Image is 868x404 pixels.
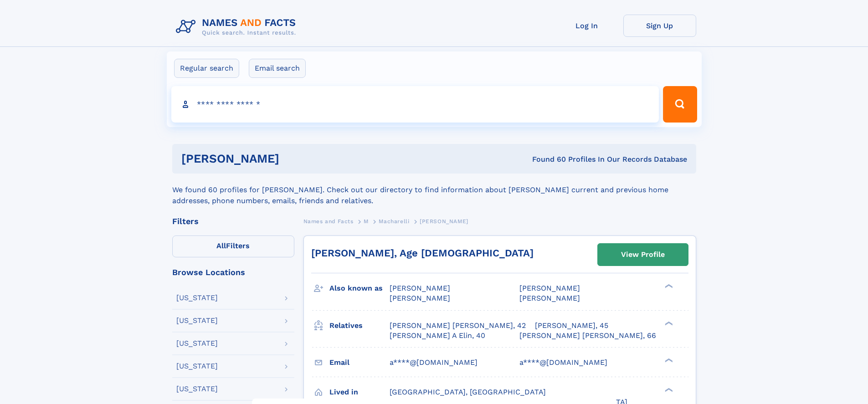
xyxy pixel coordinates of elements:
a: [PERSON_NAME], Age [DEMOGRAPHIC_DATA] [311,247,534,259]
label: Filters [172,235,294,257]
h1: [PERSON_NAME] [181,153,406,164]
a: View Profile [598,244,688,266]
span: All [216,241,226,250]
span: [PERSON_NAME] [390,294,450,302]
a: [PERSON_NAME], 45 [535,321,608,331]
div: Found 60 Profiles In Our Records Database [406,154,687,164]
div: View Profile [621,244,665,265]
label: Email search [249,59,306,78]
a: Macharelli [379,215,409,227]
span: [PERSON_NAME] [390,284,450,292]
a: Log In [550,15,623,37]
div: ❯ [663,357,673,363]
div: [US_STATE] [176,385,218,393]
div: ❯ [663,387,673,393]
a: [PERSON_NAME] [PERSON_NAME], 42 [390,321,526,331]
input: search input [171,86,659,123]
a: M [364,215,369,227]
div: Filters [172,217,294,225]
span: [PERSON_NAME] [420,218,468,225]
div: [US_STATE] [176,294,218,302]
span: Macharelli [379,218,409,225]
h3: Relatives [329,318,390,333]
img: Logo Names and Facts [172,15,303,39]
span: [GEOGRAPHIC_DATA], [GEOGRAPHIC_DATA] [390,388,546,396]
div: We found 60 profiles for [PERSON_NAME]. Check out our directory to find information about [PERSON... [172,174,696,206]
div: [US_STATE] [176,363,218,370]
h3: Email [329,355,390,370]
span: M [364,218,369,225]
div: Browse Locations [172,268,294,276]
span: [PERSON_NAME] [519,294,580,302]
a: Sign Up [623,15,696,37]
div: [US_STATE] [176,340,218,347]
div: ❯ [663,320,673,326]
button: Search Button [663,86,697,123]
div: ❯ [663,283,673,289]
h3: Also known as [329,281,390,296]
span: [PERSON_NAME] [519,284,580,292]
a: [PERSON_NAME] [PERSON_NAME], 66 [519,331,656,341]
a: Names and Facts [303,215,354,227]
a: [PERSON_NAME] A Elin, 40 [390,331,485,341]
div: [US_STATE] [176,317,218,324]
label: Regular search [174,59,239,78]
h3: Lived in [329,384,390,400]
